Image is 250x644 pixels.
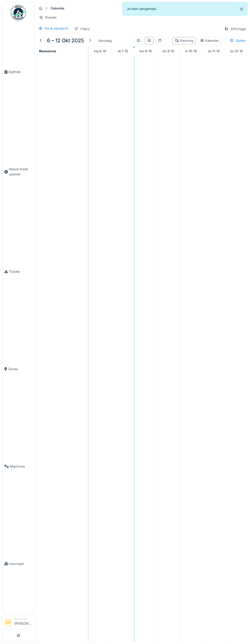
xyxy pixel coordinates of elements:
a: DO Technicus[PERSON_NAME] [4,617,32,629]
a: Tickets [2,223,34,320]
a: 9 oktober 2025 [161,48,176,55]
div: Opties [227,37,248,44]
img: Badge_color-CXgf-gQk.svg [11,5,26,20]
span: Agenda [8,69,32,74]
span: Tickets [9,269,32,274]
div: Technicus [14,617,32,621]
div: Planning [175,38,193,43]
span: Nieuw ticket openen [9,167,32,176]
li: [PERSON_NAME] [14,617,32,628]
a: Machines [2,418,34,515]
a: Agenda [2,23,34,121]
div: Je bent aangemeld. [122,2,247,16]
div: Kalender [200,38,219,43]
a: 11 oktober 2025 [207,48,221,55]
button: Close [236,2,247,16]
strong: Calendar [48,6,67,11]
a: 12 oktober 2025 [229,48,244,55]
a: 8 oktober 2025 [138,48,153,55]
a: 6 oktober 2025 [93,48,107,55]
a: 7 oktober 2025 [117,48,129,55]
div: Presets [37,14,59,21]
span: Resources [39,49,56,53]
div: Filters [72,25,92,33]
a: Nieuw ticket openen [2,121,34,223]
a: 10 oktober 2025 [184,48,198,55]
span: Machines [10,464,32,469]
div: Vandaag [96,37,114,44]
a: Voorraad [2,515,34,612]
span: Zones [8,367,32,371]
div: Eis je aandacht [45,26,68,31]
span: Voorraad [9,561,32,566]
h5: 6 – 12 okt 2025 [47,37,84,44]
a: Zones [2,320,34,418]
div: Affichage [222,25,248,33]
li: DO [4,619,12,626]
